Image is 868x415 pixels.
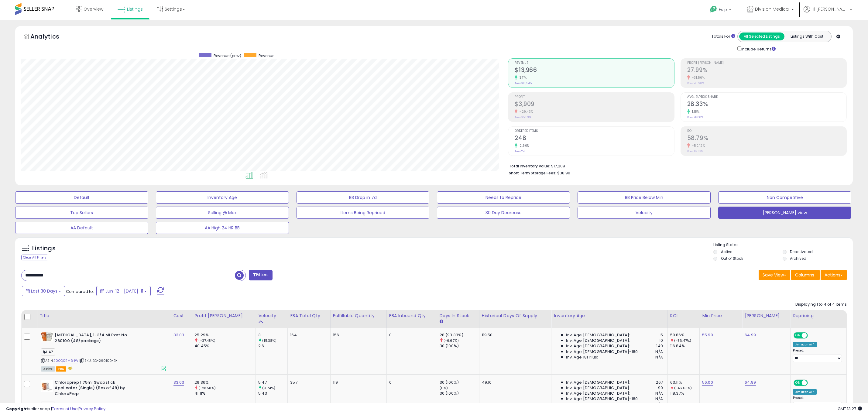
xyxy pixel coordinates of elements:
span: Inv. Age [DEMOGRAPHIC_DATA]: [566,332,630,338]
div: 119.50 [482,332,547,338]
small: -50.12% [690,143,705,148]
div: Days In Stock [440,313,477,319]
span: HAZ [41,348,55,355]
span: ON [794,380,802,385]
small: (-56.47%) [674,338,691,343]
i: Get Help [710,5,717,13]
div: seller snap | | [6,406,105,412]
span: Division Medical [755,6,790,12]
small: Prev: 40.90% [687,81,704,85]
label: Active [721,249,732,254]
div: 50.86% [670,332,699,338]
small: Prev: 28.00% [687,115,703,119]
div: ASIN: [41,332,166,371]
button: Selling @ Max [156,207,289,219]
span: Compared to: [66,289,94,294]
small: 2.90% [517,143,530,148]
span: Listings [127,6,143,12]
h2: 27.99% [687,67,846,75]
span: HAZ [41,402,55,409]
span: Jun-12 - [DATE]-11 [105,288,143,294]
a: 64.99 [745,332,756,338]
li: $17,209 [509,162,842,169]
div: Amazon AI * [793,389,817,395]
i: hazardous material [66,366,73,370]
span: N/A [655,349,663,355]
button: [PERSON_NAME] view [718,207,851,219]
b: Short Term Storage Fees: [509,170,556,176]
strong: Copyright [6,406,28,412]
span: N/A [655,391,663,396]
div: Totals For [712,34,735,39]
span: All listings currently available for purchase on Amazon [41,366,55,372]
div: Cost [173,313,190,319]
div: FBA Total Qty [290,313,328,319]
a: Hi [PERSON_NAME] [804,6,852,20]
div: Clear All Filters [21,255,48,260]
p: Listing States: [713,242,853,248]
button: Default [15,191,148,204]
a: Privacy Policy [79,406,105,412]
a: 33.03 [173,332,184,338]
button: All Selected Listings [739,33,784,40]
span: OFF [807,333,817,338]
small: (-28.58%) [198,386,215,390]
div: Fulfillable Quantity [333,313,384,319]
button: AA High 24 HR BB [156,222,289,234]
button: Filters [249,270,273,280]
small: (0%) [440,386,448,390]
div: 118.37% [670,391,699,396]
h5: Listings [32,244,56,253]
small: 3.11% [517,75,527,80]
div: 164 [290,332,325,338]
h5: Analytics [30,32,71,42]
span: N/A [655,396,663,402]
label: Archived [790,256,806,261]
div: 41.11% [194,391,256,396]
label: Deactivated [790,249,813,254]
label: Out of Stock [721,256,743,261]
button: Actions [821,270,847,280]
button: Needs to Reprice [437,191,570,204]
div: Velocity [258,313,285,319]
small: Days In Stock. [440,319,443,324]
div: 119 [333,380,382,385]
span: OFF [807,380,817,385]
div: 156 [333,332,382,338]
span: Revenue [259,53,274,58]
span: Inv. Age [DEMOGRAPHIC_DATA]: [566,391,630,396]
b: Total Inventory Value: [509,163,550,169]
span: Overview [84,6,103,12]
span: ROI [687,129,846,133]
span: $38.90 [557,170,570,176]
b: Chloraprep 1.75ml Swabstick Applicator (Single) (Box of 48) by ChloraPrep [55,380,129,398]
small: Prev: 241 [515,149,526,153]
div: 25.29% [194,332,256,338]
h2: 248 [515,135,674,143]
div: 30 (100%) [440,343,479,349]
small: (0.74%) [262,386,275,390]
div: [PERSON_NAME] [745,313,788,319]
div: 3 [258,332,287,338]
div: 2.6 [258,343,287,349]
span: Last 30 Days [31,288,57,294]
span: Avg. Buybox Share [687,95,846,99]
span: 2025-08-12 13:27 GMT [838,406,862,412]
span: Inv. Age 181 Plus: [566,355,598,360]
a: 64.99 [745,379,756,386]
span: | SKU: BD-260100-BX [79,358,117,363]
div: 30 (100%) [440,391,479,396]
button: AA Default [15,222,148,234]
span: 5 [660,332,663,338]
div: 5.47 [258,380,287,385]
small: Prev: $13,545 [515,81,532,85]
div: Preset: [793,396,842,410]
div: 49.10 [482,380,547,385]
div: 29.36% [194,380,256,385]
button: Top Sellers [15,207,148,219]
span: 149 [656,343,663,349]
button: 30 Day Decrease [437,207,570,219]
span: FBA [56,366,66,372]
button: Listings With Cost [784,33,829,40]
div: Inventory Age [554,313,665,319]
